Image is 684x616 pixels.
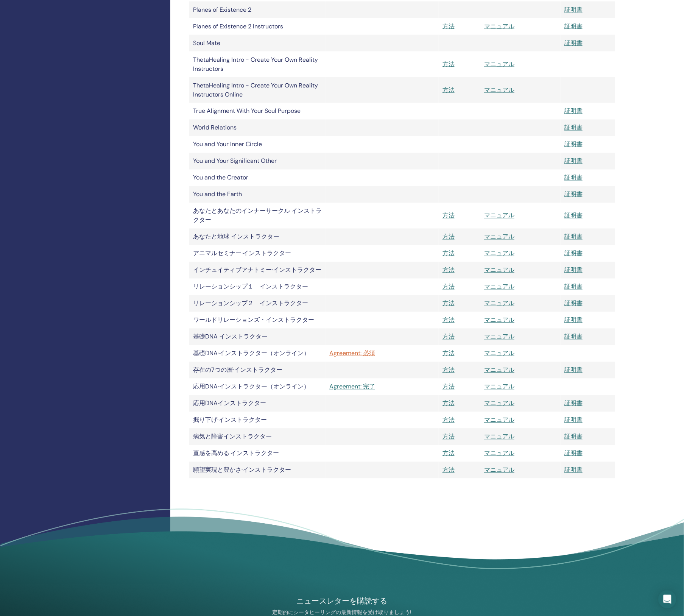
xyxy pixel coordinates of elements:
[564,266,583,274] a: 証明書
[189,312,326,329] td: ワールドリレーションズ・インストラクター
[189,229,326,245] td: あなたと地球 インストラクター
[189,77,326,103] td: ThetaHealing Intro - Create Your Own Reality Instructors Online
[189,153,326,170] td: You and Your Significant Other
[442,399,455,407] a: 方法
[484,283,514,291] a: マニュアル
[442,366,455,374] a: 方法
[564,283,583,291] a: 証明書
[484,433,514,441] a: マニュアル
[484,250,514,257] a: マニュアル
[189,295,326,312] td: リレーションシップ２ インストラクター
[564,140,583,148] a: 証明書
[189,2,326,18] td: Planes of Existence 2
[564,233,583,241] a: 証明書
[564,39,583,47] a: 証明書
[484,60,514,68] a: マニュアル
[189,279,326,295] td: リレーションシップ１ インストラクター
[442,266,455,274] a: 方法
[189,379,326,395] td: 応用DNA·インストラクター（オンライン）
[189,103,326,120] td: True Alignment With Your Soul Purpose
[442,349,455,357] a: 方法
[484,366,514,374] a: マニュアル
[484,399,514,407] a: マニュアル
[189,429,326,445] td: 病気と障害インストラクター
[189,345,326,362] td: 基礎DNA·インストラクター（オンライン）
[189,120,326,136] td: World Relations
[189,203,326,229] td: あなたとあなたのインナーサークル インストラクター
[564,22,583,30] a: 証明書
[484,316,514,324] a: マニュアル
[442,22,455,30] a: 方法
[255,596,430,607] h4: ニュースレターを購読する
[442,250,455,257] a: 方法
[189,51,326,77] td: ThetaHealing Intro - Create Your Own Reality Instructors
[564,174,583,182] a: 証明書
[484,233,514,241] a: マニュアル
[442,416,455,424] a: 方法
[484,416,514,424] a: マニュアル
[564,316,583,324] a: 証明書
[442,60,455,68] a: 方法
[189,262,326,279] td: インチュイティブアナトミー·インストラクター
[442,212,455,220] a: 方法
[564,157,583,165] a: 証明書
[484,266,514,274] a: マニュアル
[189,245,326,262] td: アニマルセミナー·インストラクター
[442,433,455,441] a: 方法
[484,466,514,474] a: マニュアル
[484,383,514,391] a: マニュアル
[484,212,514,220] a: マニュアル
[564,433,583,441] a: 証明書
[564,399,583,407] a: 証明書
[189,362,326,379] td: 存在の7つの層·インストラクター
[442,449,455,457] a: 方法
[564,466,583,474] a: 証明書
[564,366,583,374] a: 証明書
[484,333,514,341] a: マニュアル
[442,383,455,391] a: 方法
[442,333,455,341] a: 方法
[484,349,514,357] a: マニュアル
[189,412,326,429] td: 掘り下げ·インストラクター
[442,283,455,291] a: 方法
[189,445,326,462] td: 直感を高める·インストラクター
[189,329,326,345] td: 基礎DNA インストラクター
[442,86,455,94] a: 方法
[484,299,514,307] a: マニュアル
[564,333,583,341] a: 証明書
[189,18,326,35] td: Planes of Existence 2 Instructors
[564,299,583,307] a: 証明書
[658,590,676,608] div: Open Intercom Messenger
[564,449,583,457] a: 証明書
[564,416,583,424] a: 証明書
[329,382,435,391] a: Agreement: 完了
[564,6,583,14] a: 証明書
[442,233,455,241] a: 方法
[329,349,435,358] a: Agreement: 必須
[442,316,455,324] a: 方法
[484,86,514,94] a: マニュアル
[189,186,326,203] td: You and the Earth
[484,22,514,30] a: マニュアル
[442,299,455,307] a: 方法
[564,250,583,257] a: 証明書
[564,107,583,115] a: 証明書
[189,170,326,186] td: You and the Creator
[564,212,583,220] a: 証明書
[189,395,326,412] td: 応用DNAインストラクター
[189,462,326,479] td: 願望実現と豊かさ·インストラクター
[189,136,326,153] td: You and Your Inner Circle
[189,35,326,51] td: Soul Mate
[564,124,583,132] a: 証明書
[484,449,514,457] a: マニュアル
[564,190,583,198] a: 証明書
[442,466,455,474] a: 方法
